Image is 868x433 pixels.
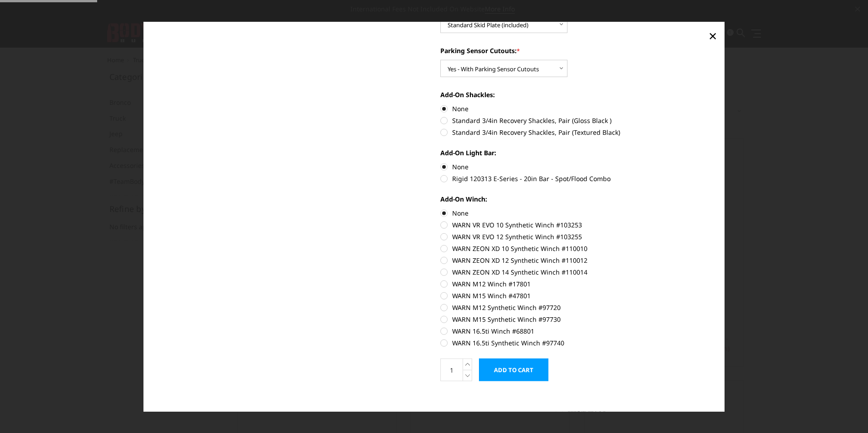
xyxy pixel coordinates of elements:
label: WARN M15 Synthetic Winch #97730 [440,315,710,324]
label: Add-On Winch: [440,194,710,204]
label: WARN VR EVO 12 Synthetic Winch #103255 [440,232,710,241]
label: Add-On Shackles: [440,90,710,99]
label: WARN 16.5ti Synthetic Winch #97740 [440,338,710,348]
label: Standard 3/4in Recovery Shackles, Pair (Textured Black) [440,128,710,137]
label: WARN ZEON XD 12 Synthetic Winch #110012 [440,256,710,265]
label: WARN M12 Synthetic Winch #97720 [440,303,710,312]
label: Parking Sensor Cutouts: [440,46,710,55]
label: WARN ZEON XD 14 Synthetic Winch #110014 [440,267,710,277]
label: None [440,208,710,218]
label: WARN M12 Winch #17801 [440,279,710,289]
label: Standard 3/4in Recovery Shackles, Pair (Gloss Black ) [440,116,710,125]
label: WARN 16.5ti Winch #68801 [440,326,710,336]
label: Rigid 120313 E-Series - 20in Bar - Spot/Flood Combo [440,174,710,183]
input: Add to Cart [479,359,548,381]
span: × [709,25,717,45]
label: WARN M15 Winch #47801 [440,291,710,300]
label: Add-On Light Bar: [440,148,710,157]
label: None [440,104,710,113]
label: WARN VR EVO 10 Synthetic Winch #103253 [440,220,710,230]
a: Close [705,28,720,43]
label: WARN ZEON XD 10 Synthetic Winch #110010 [440,244,710,253]
iframe: Chat Widget [823,389,868,433]
label: None [440,162,710,172]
